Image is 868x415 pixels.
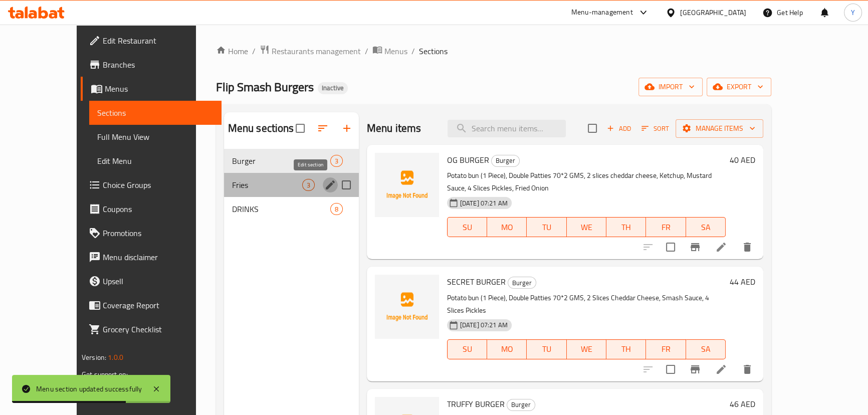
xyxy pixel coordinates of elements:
[82,368,128,381] span: Get support on:
[311,116,335,140] span: Sort sections
[89,101,222,125] a: Sections
[97,131,213,143] span: Full Menu View
[646,217,686,237] button: FR
[610,342,642,356] span: TH
[375,153,439,217] img: OG BURGER
[707,78,771,96] button: export
[81,317,222,341] a: Grocery Checklist
[650,342,682,356] span: FR
[216,76,314,98] span: Flip Smash Burgers
[232,203,330,215] span: DRINKS
[646,81,695,93] span: import
[89,125,222,149] a: Full Menu View
[491,220,523,235] span: MO
[456,198,512,208] span: [DATE] 07:21 AM
[419,45,448,57] span: Sections
[232,179,302,191] span: Fries
[527,339,566,359] button: TU
[81,77,222,101] a: Menus
[411,45,415,57] li: /
[452,220,483,235] span: SU
[492,155,519,166] span: Burger
[447,396,505,411] span: TRUFFY BURGER
[260,45,361,58] a: Restaurants management
[97,155,213,167] span: Edit Menu
[81,245,222,269] a: Menu disclaimer
[103,323,213,335] span: Grocery Checklist
[452,342,483,356] span: SU
[318,82,348,94] div: Inactive
[103,275,213,287] span: Upsell
[103,203,213,215] span: Coupons
[108,351,123,364] span: 1.0.0
[730,153,755,167] h6: 40 AED
[103,59,213,71] span: Branches
[851,7,855,18] span: Y
[690,342,722,356] span: SA
[81,197,222,221] a: Coupons
[103,251,213,263] span: Menu disclaimer
[303,180,314,190] span: 3
[103,35,213,47] span: Edit Restaurant
[81,173,222,197] a: Choice Groups
[216,45,771,58] nav: breadcrumb
[735,357,759,381] button: delete
[683,235,707,259] button: Branch-specific-item
[330,155,343,167] div: items
[447,339,487,359] button: SU
[323,177,338,192] button: edit
[224,197,359,221] div: DRINKS8
[715,81,763,93] span: export
[571,7,633,19] div: Menu-management
[635,121,676,136] span: Sort items
[372,45,407,58] a: Menus
[686,339,726,359] button: SA
[650,220,682,235] span: FR
[567,339,606,359] button: WE
[318,84,348,92] span: Inactive
[272,45,361,57] span: Restaurants management
[605,123,632,134] span: Add
[224,173,359,197] div: Fries3edit
[105,83,213,95] span: Menus
[606,339,646,359] button: TH
[567,217,606,237] button: WE
[603,121,635,136] button: Add
[660,359,681,380] span: Select to update
[571,220,602,235] span: WE
[103,179,213,191] span: Choice Groups
[491,342,523,356] span: MO
[302,179,315,191] div: items
[638,78,703,96] button: import
[715,241,727,253] a: Edit menu item
[216,45,248,57] a: Home
[447,169,726,194] p: Potato bun (1 Piece), Double Patties 70*2 GMS, 2 slices cheddar cheese, Ketchup, Mustard Sauce, 4...
[735,235,759,259] button: delete
[715,363,727,375] a: Edit menu item
[232,155,330,167] span: Burger
[335,116,359,140] button: Add section
[330,203,343,215] div: items
[448,120,566,137] input: search
[507,399,535,410] span: Burger
[224,149,359,173] div: Burger3
[660,237,681,258] span: Select to update
[89,149,222,173] a: Edit Menu
[730,397,755,411] h6: 46 AED
[81,29,222,53] a: Edit Restaurant
[527,217,566,237] button: TU
[36,383,142,394] div: Menu section updated successfully
[641,123,669,134] span: Sort
[531,342,562,356] span: TU
[603,121,635,136] span: Add item
[730,275,755,289] h6: 44 AED
[81,53,222,77] a: Branches
[508,277,536,289] span: Burger
[81,221,222,245] a: Promotions
[582,118,603,139] span: Select section
[447,217,487,237] button: SU
[367,121,421,136] h2: Menu items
